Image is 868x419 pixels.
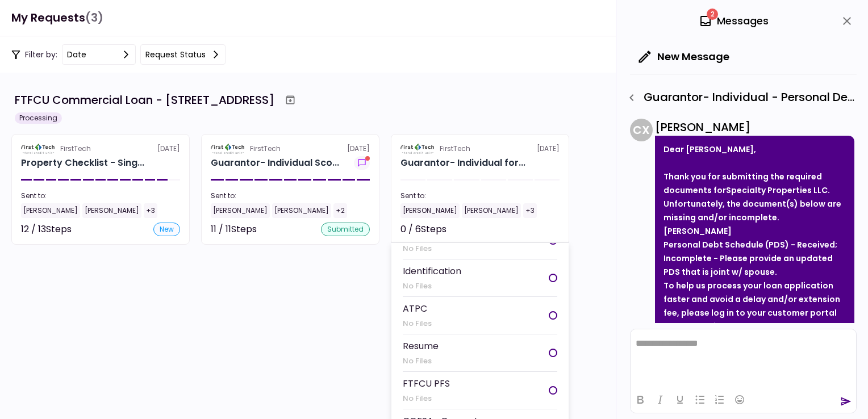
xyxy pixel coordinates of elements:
strong: Unfortunately, the document(s) below are missing and/or incomplete. [663,198,841,223]
button: date [62,44,136,65]
div: Guarantor- Individual Scot Halladay [211,156,339,170]
div: [PERSON_NAME] [21,203,80,218]
div: Processing [15,112,62,124]
span: (3) [85,6,103,30]
button: Underline [670,392,690,408]
button: Italic [650,392,670,408]
div: To help us process your loan application faster and avoid a delay and/or extension fee, please lo... [663,279,846,333]
div: FTFCU Commercial Loan - [STREET_ADDRESS] [15,91,274,108]
div: [DATE] [400,144,560,154]
div: Resume [403,339,439,353]
button: Bold [631,392,650,408]
div: C X [630,119,653,141]
div: Thank you for submitting the required documents for . [663,170,846,197]
div: Guarantor- Individual for SPECIALTY PROPERTIES LLC Jennifer Halladay [400,156,525,170]
div: [DATE] [211,144,370,154]
div: submitted [321,223,370,236]
div: [PERSON_NAME] [82,203,141,218]
div: FirstTech [60,144,91,154]
img: Partner logo [21,144,56,154]
div: No Files [403,393,450,404]
button: close [837,11,857,31]
div: [PERSON_NAME] [272,203,331,218]
div: Sent to: [211,191,370,201]
div: Identification [403,264,461,278]
button: Bullet list [690,392,710,408]
span: 2 [707,9,718,20]
h1: My Requests [11,6,103,30]
div: ATPC [403,301,432,316]
strong: Personal Debt Schedule (PDS) - Received; Incomplete - Please provide an updated PDS that is joint... [663,239,837,278]
div: +2 [333,203,347,218]
button: Numbered list [710,392,729,408]
strong: [PERSON_NAME] [663,225,732,237]
div: +3 [523,203,537,218]
div: new [153,223,180,236]
button: Archive workflow [280,90,301,110]
button: show-messages [354,156,370,170]
div: 11 / 11 Steps [211,223,257,236]
div: Filter by: [11,44,226,65]
div: Property Checklist - Single Tenant for SPECIALTY PROPERTIES LLC 1151-B Hospital Wy, Pocatello, ID [21,156,144,170]
div: FirstTech [440,144,470,154]
div: [PERSON_NAME] [400,203,460,218]
div: [PERSON_NAME] [462,203,521,218]
div: No Files [403,318,432,329]
div: Sent to: [400,191,560,201]
div: Messages [699,12,769,30]
div: No Files [403,355,439,367]
div: Guarantor- Individual - Personal Debt Schedule [622,88,857,107]
div: date [67,48,86,61]
div: No Files [403,280,461,292]
button: send [840,396,852,407]
div: FirstTech [250,144,281,154]
div: +3 [144,203,157,218]
iframe: Rich Text Area [631,329,856,386]
div: [PERSON_NAME] [655,119,854,136]
div: 12 / 13 Steps [21,223,72,236]
button: Request status [140,44,226,65]
div: [PERSON_NAME] [211,203,270,218]
div: FTFCU PFS [403,376,450,391]
strong: Specialty Properties LLC [726,185,828,196]
div: Not started [508,223,560,236]
button: New Message [630,42,738,72]
img: Partner logo [400,144,435,154]
div: Sent to: [21,191,180,201]
div: Dear [PERSON_NAME], [663,143,846,156]
button: Emojis [730,392,749,408]
div: [DATE] [21,144,180,154]
div: 0 / 6 Steps [400,223,446,236]
img: Partner logo [211,144,245,154]
div: No Files [403,243,471,254]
